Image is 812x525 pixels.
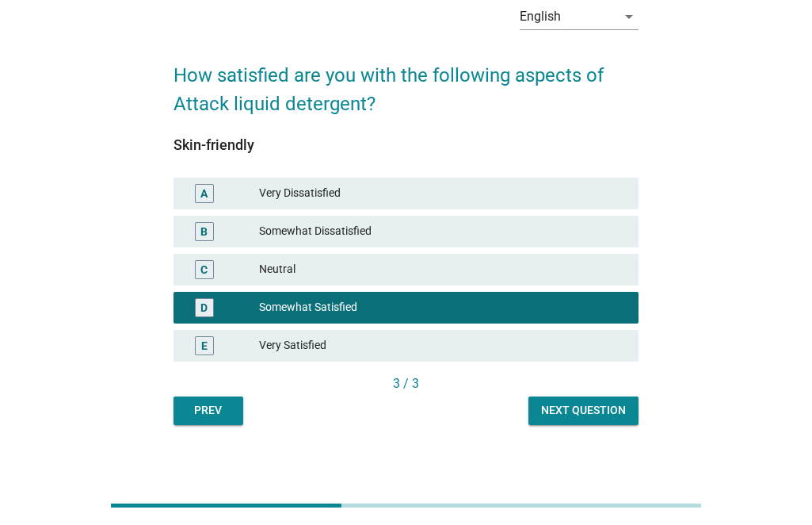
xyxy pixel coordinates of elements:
button: Prev [173,397,243,425]
div: Next question [541,402,626,419]
div: D [200,299,208,316]
div: Prev [186,402,231,419]
div: English [520,10,561,24]
div: B [200,223,208,240]
h2: How satisfied are you with the following aspects of Attack liquid detergent? [173,45,639,118]
div: Skin-friendly [173,134,639,155]
div: 3 / 3 [173,374,639,393]
i: arrow_drop_down [619,7,639,26]
div: Somewhat Dissatisfied [259,222,626,241]
div: Very Satisfied [259,336,626,355]
div: C [200,261,208,278]
div: Very Dissatisfied [259,184,626,203]
div: E [201,337,208,354]
div: Somewhat Satisfied [259,298,626,317]
button: Next question [528,397,639,425]
div: Neutral [259,260,626,279]
div: A [200,185,208,201]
